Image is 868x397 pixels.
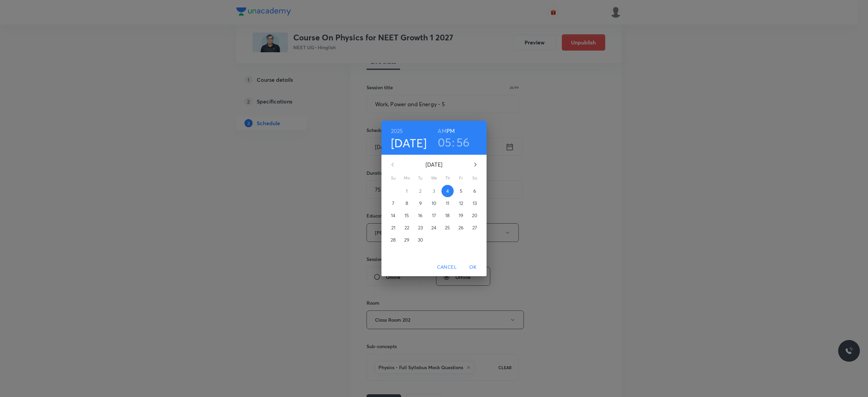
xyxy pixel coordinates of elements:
button: 20 [469,209,481,222]
p: 17 [432,212,436,219]
button: 05 [438,135,452,149]
span: Fr [455,175,467,182]
button: 13 [469,197,481,209]
button: 15 [401,209,413,222]
p: 24 [431,224,436,231]
p: 12 [459,200,463,207]
button: 23 [414,222,427,234]
button: 21 [387,222,399,234]
span: We [428,175,440,182]
button: 10 [428,197,440,209]
button: 8 [401,197,413,209]
p: 13 [473,200,477,207]
p: 26 [458,224,463,231]
span: Mo [401,175,413,182]
span: Tu [414,175,427,182]
button: [DATE] [391,136,427,150]
p: 25 [445,224,450,231]
button: OK [462,261,484,273]
button: 22 [401,222,413,234]
button: 30 [414,234,427,246]
button: 18 [441,209,454,222]
button: 26 [455,222,467,234]
button: AM [438,126,446,136]
span: Sa [469,175,481,182]
p: 16 [418,212,422,219]
button: 16 [414,209,427,222]
button: 28 [387,234,399,246]
button: Cancel [434,261,459,273]
button: 56 [456,135,470,149]
button: 14 [387,209,399,222]
p: 9 [419,200,422,207]
p: 21 [391,224,395,231]
button: 9 [414,197,427,209]
p: 10 [432,200,436,207]
button: 2025 [391,126,403,136]
p: 8 [406,200,408,207]
p: 6 [473,188,476,194]
p: 11 [446,200,449,207]
p: 15 [405,212,409,219]
p: 28 [391,237,396,243]
button: 5 [455,185,467,197]
p: 19 [459,212,463,219]
p: 23 [418,224,423,231]
p: 29 [404,237,409,243]
button: 6 [469,185,481,197]
button: 4 [441,185,454,197]
p: 5 [460,188,462,194]
button: PM [447,126,455,136]
button: 7 [387,197,399,209]
p: 22 [405,224,409,231]
button: 29 [401,234,413,246]
button: 12 [455,197,467,209]
button: 27 [469,222,481,234]
p: 30 [418,237,423,243]
span: Su [387,175,399,182]
button: 25 [441,222,454,234]
span: OK [465,263,481,271]
span: Cancel [437,263,457,271]
button: 11 [441,197,454,209]
button: 19 [455,209,467,222]
p: [DATE] [401,160,467,169]
p: 4 [446,188,449,194]
p: 7 [392,200,394,207]
h3: : [452,135,455,149]
p: 18 [445,212,450,219]
p: 27 [472,224,477,231]
button: 24 [428,222,440,234]
p: 14 [391,212,395,219]
span: Th [441,175,454,182]
p: 20 [472,212,477,219]
button: 17 [428,209,440,222]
